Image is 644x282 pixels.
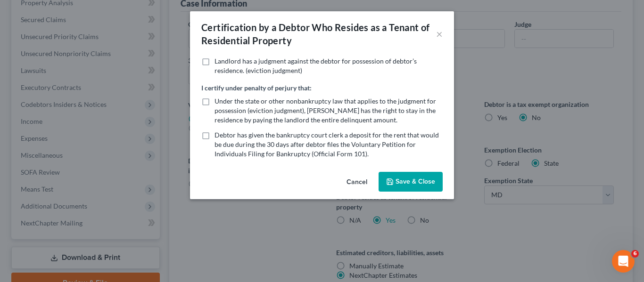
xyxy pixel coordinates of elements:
[201,21,436,47] div: Certification by a Debtor Who Resides as a Tenant of Residential Property
[215,57,417,74] span: Landlord has a judgment against the debtor for possession of debtor’s residence. (eviction judgment)
[215,97,436,124] span: Under the state or other nonbankruptcy law that applies to the judgment for possession (eviction ...
[379,172,443,192] button: Save & Close
[436,28,443,40] button: ×
[339,173,375,192] button: Cancel
[201,83,312,93] label: I certify under penalty of perjury that:
[631,250,639,258] span: 6
[612,250,635,273] iframe: Intercom live chat
[215,131,439,158] span: Debtor has given the bankruptcy court clerk a deposit for the rent that would be due during the 3...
